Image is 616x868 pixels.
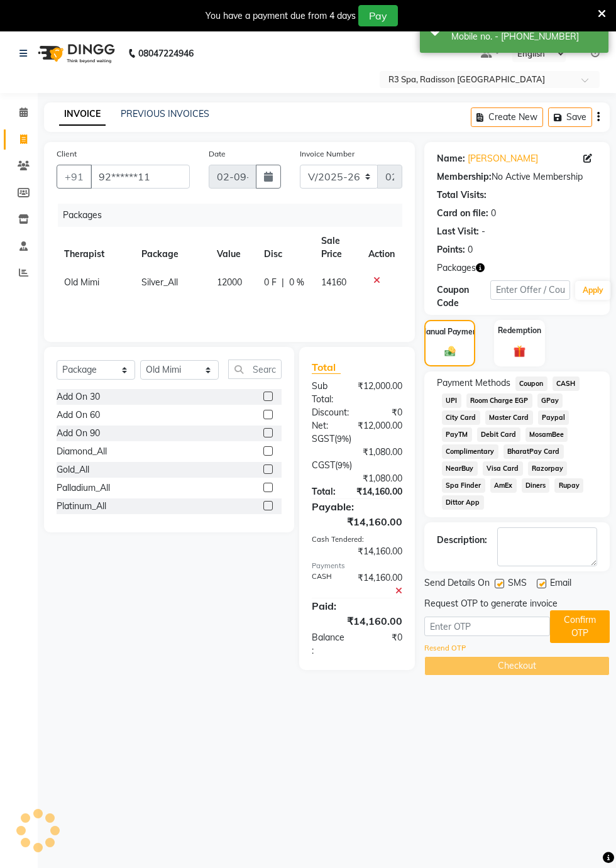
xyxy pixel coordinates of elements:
button: Create New [471,107,543,127]
span: NearBuy [442,461,478,476]
div: Membership: [437,170,492,184]
label: Date [209,148,226,160]
span: CASH [553,376,580,391]
div: Add On 90 [57,427,100,440]
div: Request OTP to generate invoice [424,597,558,610]
input: Search [228,360,282,379]
span: Send Details On [424,576,490,592]
span: Razorpay [528,461,568,476]
div: Balance : [302,631,357,657]
div: Palladium_All [57,481,110,495]
img: _cash.svg [441,345,459,358]
span: Email [550,576,571,592]
span: PayTM [442,427,472,442]
div: ₹12,000.00 [348,380,412,406]
span: Payment Methods [437,376,510,390]
span: Complimentary [442,444,498,459]
span: Dittor App [442,495,484,510]
div: Discount: [302,406,358,419]
span: BharatPay Card [503,444,564,459]
div: Name: [437,152,465,165]
span: Spa Finder [442,478,485,493]
img: logo [32,36,118,71]
div: Last Visit: [437,225,479,238]
div: ₹0 [357,631,412,657]
div: Add On 30 [57,390,100,404]
span: 12000 [217,277,242,288]
span: Diners [522,478,550,493]
span: Old Mimi [64,277,99,288]
span: Total [312,361,341,374]
div: You have a payment due from 4 days [206,9,356,23]
div: Coupon Code [437,283,490,310]
div: ₹0 [358,406,412,419]
div: Total: [302,485,347,498]
input: Search by Name/Mobile/Email/Code [91,165,190,189]
span: Visa Card [483,461,523,476]
a: INVOICE [59,103,106,126]
span: Paypal [538,410,569,425]
th: Package [134,227,209,268]
div: Description: [437,534,487,547]
div: ₹14,160.00 [302,514,412,529]
label: Manual Payment [420,326,480,338]
th: Value [209,227,256,268]
div: ₹12,000.00 [348,419,412,432]
span: City Card [442,410,480,425]
a: Resend OTP [424,643,466,654]
div: CASH [302,571,348,598]
span: UPI [442,393,461,408]
input: Enter OTP [424,617,550,636]
span: 9% [338,460,349,470]
span: 14160 [321,277,346,288]
button: Confirm OTP [550,610,610,643]
div: ₹1,080.00 [302,446,412,459]
div: Sub Total: [302,380,348,406]
span: 0 F [264,276,277,289]
div: ₹14,160.00 [347,485,412,498]
span: SMS [508,576,527,592]
div: - [481,225,485,238]
b: 08047224946 [138,36,194,71]
div: ( ) [302,432,412,446]
div: ₹14,160.00 [302,613,412,629]
th: Disc [256,227,314,268]
div: 0 [468,243,473,256]
span: AmEx [490,478,517,493]
span: GPay [537,393,563,408]
div: ₹14,160.00 [302,545,412,558]
div: ( ) [302,459,412,472]
input: Enter Offer / Coupon Code [490,280,570,300]
span: SGST [312,433,334,444]
a: [PERSON_NAME] [468,152,538,165]
div: Platinum_All [57,500,106,513]
div: ₹1,080.00 [302,472,412,485]
span: 9% [337,434,349,444]
th: Therapist [57,227,134,268]
div: Total Visits: [437,189,487,202]
div: Points: [437,243,465,256]
span: Master Card [485,410,533,425]
span: Packages [437,261,476,275]
th: Sale Price [314,227,361,268]
span: Rupay [554,478,583,493]
span: Debit Card [477,427,520,442]
button: Save [548,107,592,127]
span: 0 % [289,276,304,289]
div: Paid: [302,598,412,613]
div: Packages [58,204,412,227]
button: +91 [57,165,92,189]
th: Action [361,227,402,268]
a: PREVIOUS INVOICES [121,108,209,119]
label: Redemption [498,325,541,336]
button: Pay [358,5,398,26]
span: Room Charge EGP [466,393,532,408]
div: Payable: [302,499,412,514]
div: Card on file: [437,207,488,220]
button: Apply [575,281,611,300]
span: Coupon [515,376,547,391]
label: Client [57,148,77,160]
div: Net: [302,419,348,432]
span: MosamBee [525,427,568,442]
span: | [282,276,284,289]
